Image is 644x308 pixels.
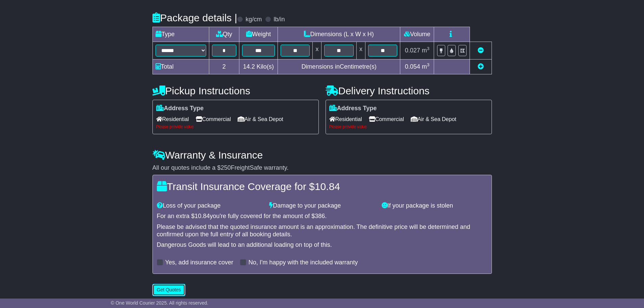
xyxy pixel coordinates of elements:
label: Yes, add insurance cover [165,259,233,266]
a: Add new item [478,63,484,70]
span: Commercial [369,114,404,124]
span: 14.2 [243,63,255,70]
td: x [356,42,365,60]
span: 0.054 [405,63,420,70]
span: 10.84 [315,181,340,192]
span: Air & Sea Depot [238,114,283,124]
span: 386 [315,213,325,219]
h4: Package details | [152,12,237,23]
span: m [422,63,430,70]
sup: 3 [427,46,430,51]
div: Please provide value [156,124,315,129]
label: kg/cm [245,16,262,23]
td: 2 [209,60,239,74]
div: Please provide value [329,124,488,129]
td: Dimensions in Centimetre(s) [278,60,400,74]
td: Qty [209,27,239,42]
span: 0.027 [405,47,420,54]
span: 250 [221,164,231,171]
h4: Delivery Instructions [326,85,492,96]
label: lb/in [273,16,285,23]
td: Type [152,27,209,42]
td: Total [152,60,209,74]
div: Dangerous Goods will lead to an additional loading on top of this. [157,241,487,249]
span: Commercial [196,114,231,124]
span: m [422,47,430,54]
label: Address Type [156,105,204,112]
h4: Pickup Instructions [152,85,319,96]
td: Volume [400,27,434,42]
span: Air & Sea Depot [411,114,456,124]
label: No, I'm happy with the included warranty [248,259,358,266]
td: Weight [239,27,278,42]
sup: 3 [427,62,430,67]
span: 10.84 [195,213,210,219]
label: Address Type [329,105,377,112]
td: Dimensions (L x W x H) [278,27,400,42]
button: Get Quotes [152,284,186,296]
div: Damage to your package [266,202,378,210]
h4: Warranty & Insurance [152,149,492,161]
div: All our quotes include a $ FreightSafe warranty. [152,164,492,172]
div: If your package is stolen [378,202,491,210]
div: Loss of your package [153,202,266,210]
span: Residential [329,114,362,124]
td: x [313,42,321,60]
span: © One World Courier 2025. All rights reserved. [111,300,209,306]
a: Remove this item [478,47,484,54]
h4: Transit Insurance Coverage for $ [157,181,487,192]
div: Please be advised that the quoted insurance amount is an approximation. The definitive price will... [157,223,487,238]
span: Residential [156,114,189,124]
div: For an extra $ you're fully covered for the amount of $ . [157,213,487,220]
td: Kilo(s) [239,60,278,74]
